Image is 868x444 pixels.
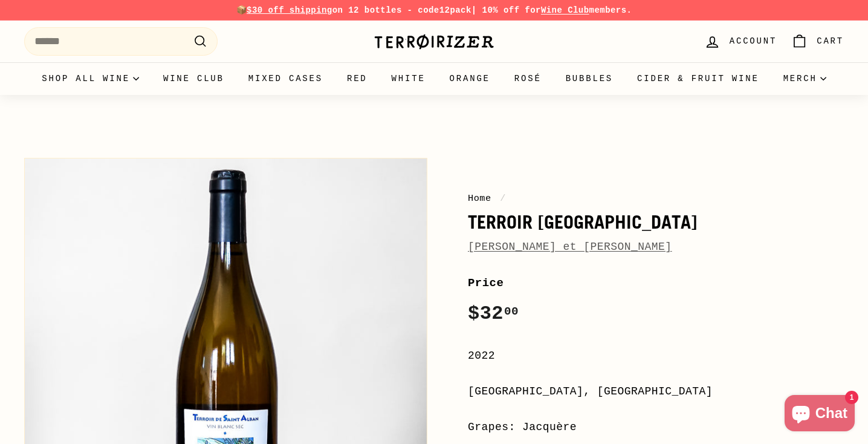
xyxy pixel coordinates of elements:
[784,24,851,59] a: Cart
[554,62,625,95] a: Bubbles
[697,24,784,59] a: Account
[625,62,771,95] a: Cider & Fruit Wine
[771,62,838,95] summary: Merch
[730,34,777,48] span: Account
[247,5,332,15] span: $30 off shipping
[468,419,844,436] div: Grapes: Jacquère
[497,193,509,204] span: /
[151,62,236,95] a: Wine Club
[468,193,491,204] a: Home
[817,34,844,48] span: Cart
[439,5,471,15] strong: 12pack
[468,274,844,292] label: Price
[30,62,151,95] summary: Shop all wine
[468,383,844,400] div: [GEOGRAPHIC_DATA], [GEOGRAPHIC_DATA]
[502,62,554,95] a: Rosé
[468,241,672,253] a: [PERSON_NAME] et [PERSON_NAME]
[236,62,335,95] a: Mixed Cases
[468,191,844,206] nav: breadcrumbs
[504,305,519,318] sup: 00
[468,302,519,325] span: $32
[468,212,844,232] h1: Terroir [GEOGRAPHIC_DATA]
[380,62,438,95] a: White
[781,395,858,434] inbox-online-store-chat: Shopify online store chat
[541,5,589,15] a: Wine Club
[335,62,380,95] a: Red
[438,62,502,95] a: Orange
[468,347,844,365] div: 2022
[24,4,844,17] p: 📦 on 12 bottles - code | 10% off for members.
